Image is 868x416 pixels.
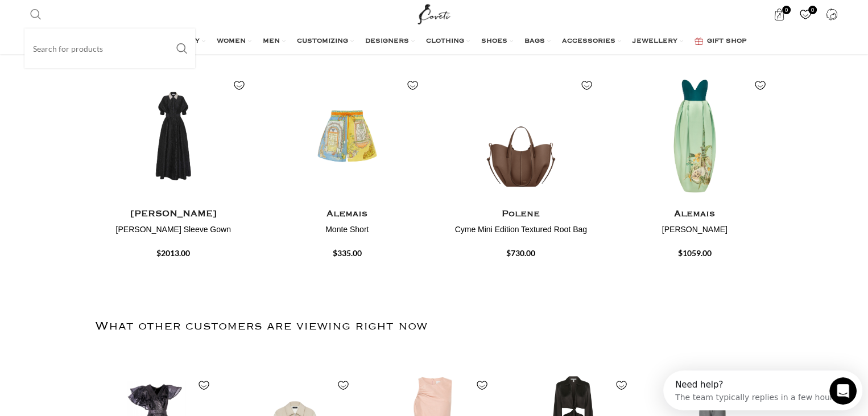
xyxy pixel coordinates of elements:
span: $1059.00 [678,248,712,258]
h4: Monte Short [269,224,426,236]
div: My Wishlist [794,3,817,26]
span: GIFT SHOP [707,37,747,46]
a: SHOES [481,30,513,53]
a: Polene Cyme Mini Edition Textured Root Bag $730.00 [443,204,600,260]
div: Main navigation [24,30,844,53]
img: Rebecca-Vallance-Esther-Short-Sleeve-Gown-7-scaled.jpg [95,68,252,204]
span: 0 [808,6,817,14]
h2: What other customers are viewing right now [95,296,773,356]
span: DESIGNERS [365,37,409,46]
a: Alemais Monte Short $335.00 [269,204,426,260]
h4: Alemais [269,207,426,221]
a: 0 [794,3,817,26]
a: MEN [263,30,286,53]
iframe: Intercom live chat discovery launcher [663,370,862,410]
a: 0 [768,3,791,26]
div: Need help? [12,10,176,19]
div: 2 / 4 [269,68,426,260]
a: GIFT SHOP [695,30,747,53]
span: MEN [263,37,280,46]
span: JEWELLERY [633,37,677,46]
img: Alemais-Anita-Gown.jpg [617,68,774,204]
h4: [PERSON_NAME] [617,224,774,236]
span: BAGS [524,37,545,46]
a: CLOTHING [426,30,470,53]
span: CUSTOMIZING [297,37,348,46]
h4: [PERSON_NAME] [95,207,252,221]
span: ACCESSORIES [562,37,615,46]
img: Alemais-Monte-Short-3.jpg [269,68,426,204]
h4: Polene [443,207,600,221]
span: 0 [782,6,791,14]
a: WOMEN [217,30,251,53]
a: Alemais [PERSON_NAME] $1059.00 [617,204,774,260]
img: Polene-73.png [443,68,600,204]
h4: Cyme Mini Edition Textured Root Bag [443,224,600,236]
div: 1 / 4 [95,68,252,260]
h4: Alemais [617,207,774,221]
span: SHOES [481,37,507,46]
a: JEWELLERY [633,30,683,53]
a: Search [24,3,47,26]
span: $2013.00 [156,248,190,258]
span: $335.00 [333,248,362,258]
div: Open Intercom Messenger [5,5,210,36]
iframe: Intercom live chat [829,377,857,405]
div: The team typically replies in a few hours. [12,19,176,31]
span: $730.00 [506,248,535,258]
a: BAGS [524,30,551,53]
a: DESIGNERS [365,30,415,53]
input: Search [24,28,195,68]
a: SHOP BY [167,30,205,53]
a: [PERSON_NAME] [PERSON_NAME] Sleeve Gown $2013.00 [95,204,252,260]
div: 4 / 4 [617,68,774,260]
a: ACCESSORIES [562,30,621,53]
img: GiftBag [695,38,703,45]
a: CUSTOMIZING [297,30,354,53]
span: CLOTHING [426,37,464,46]
div: 3 / 4 [443,68,600,260]
h4: [PERSON_NAME] Sleeve Gown [95,224,252,236]
a: Site logo [415,9,453,18]
span: WOMEN [217,37,246,46]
